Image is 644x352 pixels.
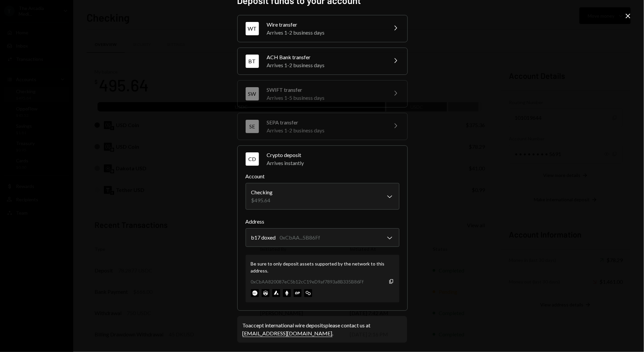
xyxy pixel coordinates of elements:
div: 0xCbAA...5B86Ff [280,234,321,242]
label: Account [246,172,399,180]
div: WT [246,22,259,35]
div: SE [246,120,259,133]
div: ACH Bank transfer [267,53,383,61]
img: polygon-mainnet [304,289,312,297]
img: avalanche-mainnet [272,289,280,297]
div: Arrives 1-2 business days [267,61,383,69]
div: BT [246,55,259,68]
button: SWSWIFT transferArrives 1-5 business days [238,81,407,107]
button: BTACH Bank transferArrives 1-2 business days [238,48,407,75]
div: SWIFT transfer [267,86,383,94]
div: SW [246,87,259,100]
label: Address [246,218,399,226]
div: Arrives 1-5 business days [267,94,383,102]
div: CD [246,152,259,166]
a: [EMAIL_ADDRESS][DOMAIN_NAME] [243,330,332,337]
div: CDCrypto depositArrives instantly [246,172,399,302]
div: 0xCbAA820087eC5b12cC19eD9af7893a8B335B86Ff [251,278,364,285]
div: Be sure to only deposit assets supported by the network to this address. [251,260,394,274]
div: Crypto deposit [267,151,399,159]
button: SESEPA transferArrives 1-2 business days [238,113,407,140]
button: CDCrypto depositArrives instantly [238,146,407,172]
img: arbitrum-mainnet [262,289,270,297]
div: Arrives instantly [267,159,399,167]
img: optimism-mainnet [294,289,302,297]
button: WTWire transferArrives 1-2 business days [238,15,407,42]
div: Arrives 1-2 business days [267,29,383,37]
button: Account [246,183,399,210]
button: Address [246,228,399,247]
div: SEPA transfer [267,118,383,126]
img: ethereum-mainnet [283,289,291,297]
div: Arrives 1-2 business days [267,126,383,134]
img: base-mainnet [251,289,259,297]
div: To accept international wire deposits please contact us at . [243,321,402,337]
div: Wire transfer [267,21,383,29]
